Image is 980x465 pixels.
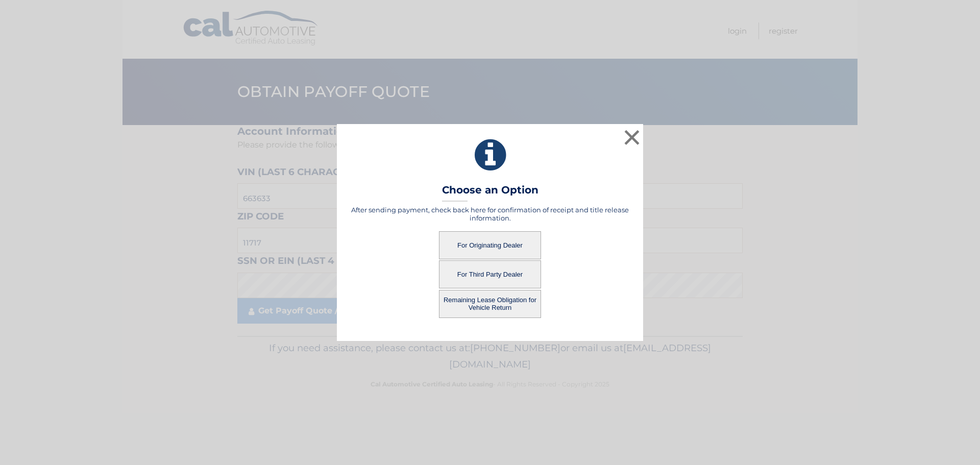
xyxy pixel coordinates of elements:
h5: After sending payment, check back here for confirmation of receipt and title release information. [350,206,630,222]
button: × [622,127,642,148]
button: For Third Party Dealer [439,260,541,288]
button: Remaining Lease Obligation for Vehicle Return [439,290,541,318]
h3: Choose an Option [442,184,538,202]
button: For Originating Dealer [439,231,541,259]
